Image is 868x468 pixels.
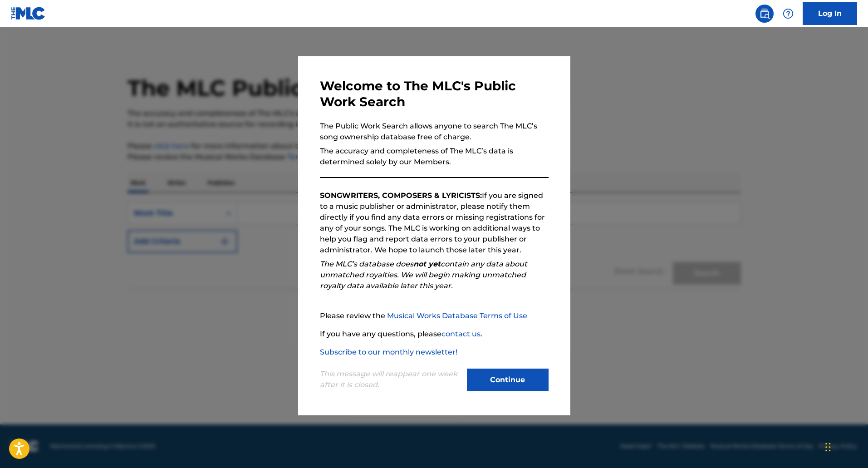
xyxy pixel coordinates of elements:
p: The Public Work Search allows anyone to search The MLC’s song ownership database free of charge. [320,121,549,143]
a: Public Search [755,5,774,23]
div: Drag [825,434,831,461]
img: MLC Logo [11,7,46,20]
p: If you have any questions, please . [320,329,549,340]
p: If you are signed to a music publisher or administrator, please notify them directly if you find ... [320,190,549,256]
em: The MLC’s database does contain any data about unmatched royalties. We will begin making unmatche... [320,260,527,290]
img: search [759,8,770,19]
a: Subscribe to our monthly newsletter! [320,348,457,356]
a: Musical Works Database Terms of Use [387,311,527,320]
p: This message will reappear one week after it is closed. [320,369,461,390]
strong: SONGWRITERS, COMPOSERS & LYRICISTS: [320,191,482,200]
a: contact us [441,330,481,338]
iframe: Chat Widget [823,424,868,468]
p: The accuracy and completeness of The MLC’s data is determined solely by our Members. [320,146,549,167]
h3: Welcome to The MLC's Public Work Search [320,78,549,110]
img: help [783,8,794,19]
div: Help [779,5,797,23]
button: Continue [467,369,549,391]
strong: not yet [413,260,441,268]
p: Please review the [320,310,549,321]
a: Log In [803,2,857,25]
